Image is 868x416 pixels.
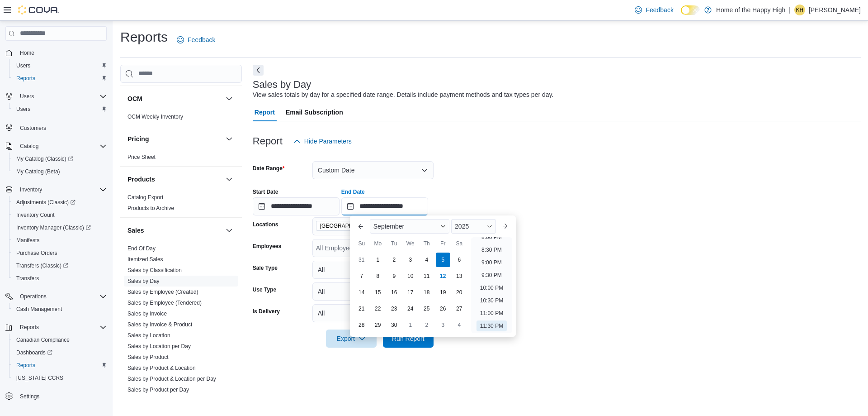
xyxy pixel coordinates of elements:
[341,188,365,196] label: End Date
[127,386,189,393] span: Sales by Product per Day
[127,205,174,211] a: Products to Archive
[387,301,401,316] div: day-23
[478,270,505,281] li: 9:30 PM
[436,285,450,300] div: day-19
[253,65,264,76] button: Next
[16,291,107,302] span: Operations
[16,168,60,175] span: My Catalog (Beta)
[16,275,39,282] span: Transfers
[127,376,216,382] a: Sales by Product & Location per Day
[13,73,39,84] a: Reports
[354,219,368,234] button: Previous Month
[13,60,34,71] a: Users
[13,73,107,84] span: Reports
[253,165,285,172] label: Date Range
[331,330,371,348] span: Export
[253,308,280,315] label: Is Delivery
[2,140,110,153] button: Catalog
[436,301,450,316] div: day-26
[253,188,278,196] label: Start Date
[127,175,155,184] h3: Products
[498,219,512,234] button: Next month
[9,196,110,209] a: Adjustments (Classic)
[20,324,39,331] span: Reports
[16,374,63,382] span: [US_STATE] CCRS
[127,332,170,339] span: Sales by Location
[127,387,189,393] a: Sales by Product per Day
[20,124,46,132] span: Customers
[20,93,34,100] span: Users
[188,35,215,44] span: Feedback
[127,256,163,263] a: Itemized Sales
[13,248,107,258] span: Purchase Orders
[120,243,242,399] div: Sales
[403,236,418,251] div: We
[13,347,107,358] span: Dashboards
[127,194,163,201] a: Catalog Export
[304,137,352,146] span: Hide Parameters
[387,253,401,267] div: day-2
[341,197,428,215] input: Press the down key to enter a popover containing a calendar. Press the escape key to close the po...
[120,192,242,217] div: Products
[476,282,507,293] li: 10:00 PM
[9,153,110,165] a: My Catalog (Classic)
[312,304,434,322] button: All
[9,247,110,259] button: Purchase Orders
[16,336,70,344] span: Canadian Compliance
[127,267,182,273] a: Sales by Classification
[5,43,107,413] nav: Complex example
[420,318,434,332] div: day-2
[224,174,235,185] button: Products
[253,243,281,250] label: Employees
[13,153,107,164] span: My Catalog (Classic)
[16,322,42,333] button: Reports
[681,5,700,15] input: Dark Mode
[452,236,467,251] div: Sa
[9,209,110,221] button: Inventory Count
[253,197,340,215] input: Press the down key to open a popover containing a calendar.
[383,330,434,348] button: Run Report
[13,222,94,233] a: Inventory Manager (Classic)
[371,269,385,283] div: day-8
[16,237,39,244] span: Manifests
[354,301,369,316] div: day-21
[436,269,450,283] div: day-12
[452,269,467,283] div: day-13
[809,5,861,15] p: [PERSON_NAME]
[452,318,467,332] div: day-4
[253,136,283,147] h3: Report
[478,244,505,255] li: 8:30 PM
[127,134,149,143] h3: Pricing
[16,155,73,163] span: My Catalog (Classic)
[253,90,554,100] div: View sales totals by day for a specified date range. Details include payment methods and tax type...
[127,194,163,201] span: Catalog Export
[13,360,107,371] span: Reports
[403,269,418,283] div: day-10
[127,278,160,284] a: Sales by Day
[16,141,42,152] button: Catalog
[16,391,43,402] a: Settings
[13,153,77,164] a: My Catalog (Classic)
[9,103,110,115] button: Users
[253,79,311,90] h3: Sales by Day
[420,253,434,267] div: day-4
[354,252,467,333] div: September, 2025
[354,318,369,332] div: day-28
[9,372,110,384] button: [US_STATE] CCRS
[127,226,222,235] button: Sales
[16,211,55,219] span: Inventory Count
[127,343,191,349] a: Sales by Location per Day
[127,245,156,252] a: End Of Day
[13,235,107,246] span: Manifests
[127,354,169,360] a: Sales by Product
[224,134,235,144] button: Pricing
[16,184,107,195] span: Inventory
[127,205,174,212] span: Products to Archive
[20,293,47,300] span: Operations
[127,364,196,372] span: Sales by Product & Location
[455,223,469,230] span: 2025
[13,373,107,383] span: Washington CCRS
[370,219,449,234] div: Button. Open the month selector. September is currently selected.
[127,153,156,161] span: Price Sheet
[16,224,91,231] span: Inventory Manager (Classic)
